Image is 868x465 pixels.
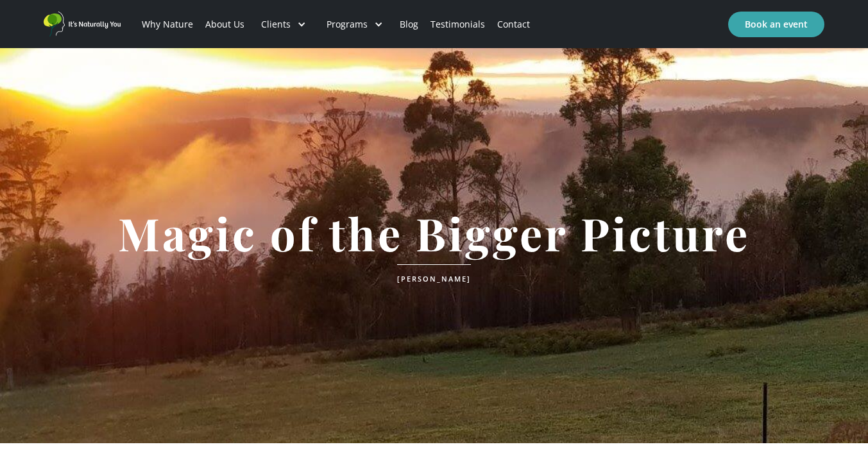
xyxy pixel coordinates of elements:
a: Book an event [728,12,824,37]
div: Clients [251,3,316,46]
div: Programs [316,3,393,46]
a: Testimonials [424,3,491,46]
div: Clients [261,18,291,31]
a: home [44,12,121,37]
a: Why Nature [136,3,200,46]
a: About Us [200,3,251,46]
div: Programs [327,18,368,31]
a: Contact [491,3,536,46]
div: [PERSON_NAME] [397,264,471,287]
h1: Magic of the Bigger Picture [99,208,769,258]
a: Blog [393,3,424,46]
